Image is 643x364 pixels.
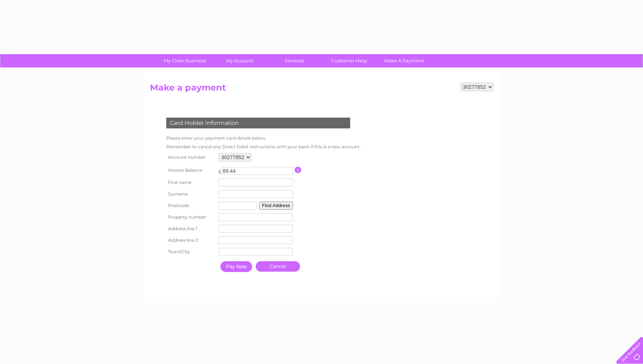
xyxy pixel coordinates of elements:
[164,163,217,177] th: Invoice Balance
[164,234,217,246] th: Address line 2
[164,188,217,200] th: Surname
[219,165,221,174] td: £
[166,118,350,128] div: Card Holder Information
[164,151,217,163] th: Account number
[374,54,434,67] a: Make A Payment
[164,211,217,223] th: Property number
[259,202,293,210] button: Find Address
[164,223,217,234] th: Address line 1
[210,54,269,67] a: My Account
[155,54,215,67] a: My Clear Business
[164,177,217,188] th: First name
[265,54,324,67] a: Services
[256,261,300,272] a: Cancel
[320,54,379,67] a: Customer Help
[220,261,252,272] input: Pay Now
[150,83,493,96] h2: Make a payment
[164,142,362,151] td: Remember to cancel any Direct Debit instructions with your bank if this is a new account.
[164,200,217,211] th: Postcode
[164,134,362,142] td: Please enter your payment card details below.
[295,167,301,173] input: Information
[164,246,217,258] th: Town/City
